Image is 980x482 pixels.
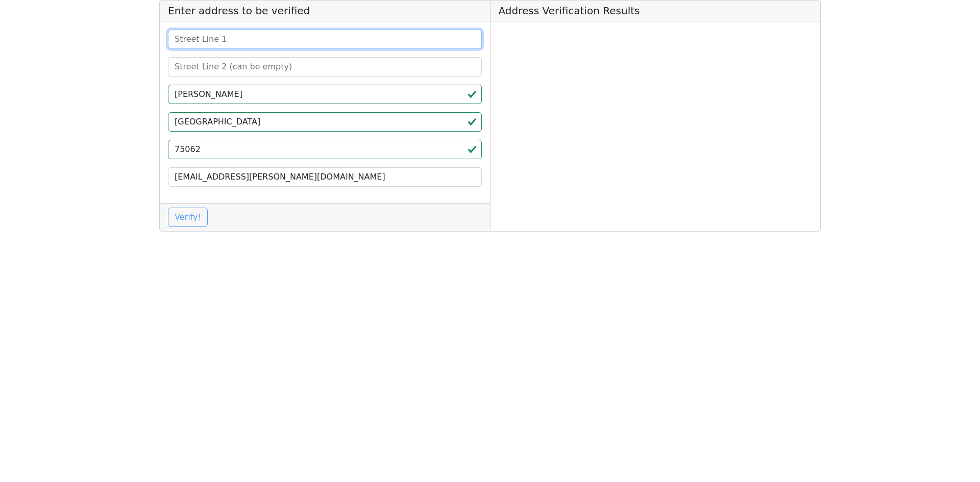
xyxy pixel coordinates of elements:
input: ZIP code 5 or 5+4 [168,140,482,159]
input: Your Email [168,167,482,187]
h5: Address Verification Results [491,1,821,21]
input: Street Line 2 (can be empty) [168,57,482,77]
input: Street Line 1 [168,30,482,49]
h5: Enter address to be verified [160,1,490,21]
input: City [168,85,482,104]
input: 2-Letter State [168,112,482,132]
